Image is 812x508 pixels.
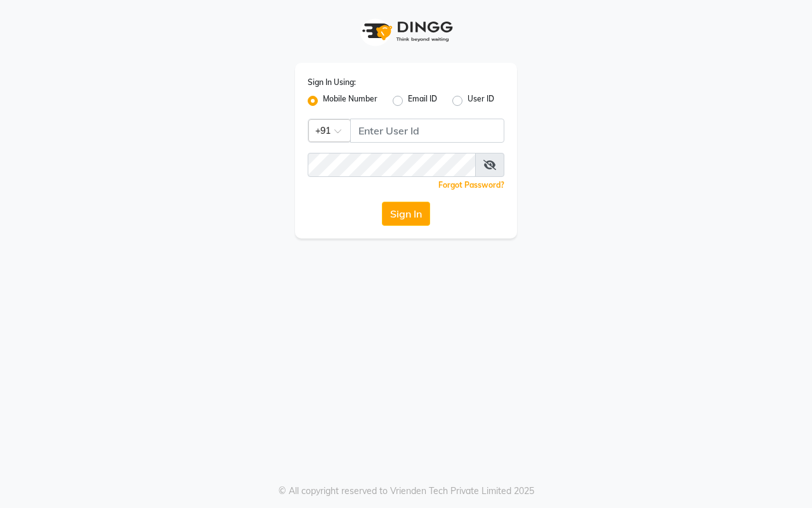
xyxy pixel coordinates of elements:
[350,119,504,143] input: Username
[468,93,494,108] label: User ID
[408,93,437,108] label: Email ID
[438,180,504,190] a: Forgot Password?
[355,13,457,50] img: logo1.svg
[308,77,356,88] label: Sign In Using:
[382,202,430,226] button: Sign In
[308,153,476,177] input: Username
[323,93,377,108] label: Mobile Number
